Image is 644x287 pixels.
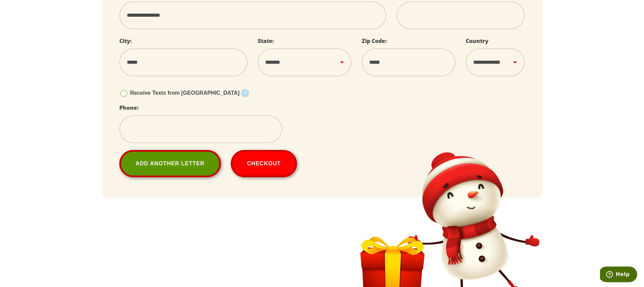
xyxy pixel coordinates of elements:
a: Add Another Letter [119,150,221,177]
span: Receive Texts from [GEOGRAPHIC_DATA] [130,90,240,96]
button: Checkout [231,150,297,177]
iframe: Opens a widget where you can find more information [600,267,637,284]
label: Phone: [119,104,139,111]
label: State: [258,37,274,45]
label: City: [119,37,132,45]
label: Zip Code: [362,37,387,45]
label: Country [466,37,489,45]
